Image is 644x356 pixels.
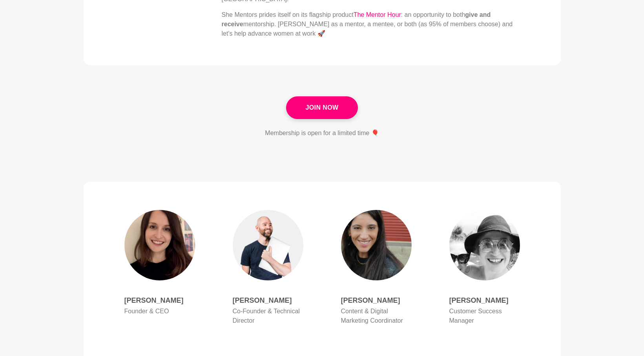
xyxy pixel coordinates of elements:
[449,307,520,325] p: Customer Success Manager
[265,128,379,138] p: Membership is open for a limited time 🎈
[124,296,195,305] h4: [PERSON_NAME]
[233,296,303,305] h4: [PERSON_NAME]
[354,11,401,18] a: The Mentor Hour
[449,296,520,305] h4: [PERSON_NAME]
[233,307,303,325] p: Co-Founder & Technical Director
[341,307,412,325] p: Content & Digital Marketing Coordinator
[222,10,523,38] p: She Mentors prides itself on its flagship product : an opportunity to both mentorship. [PERSON_NA...
[124,307,195,316] p: Founder & CEO
[341,296,412,305] h4: [PERSON_NAME]
[286,96,358,119] a: Join Now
